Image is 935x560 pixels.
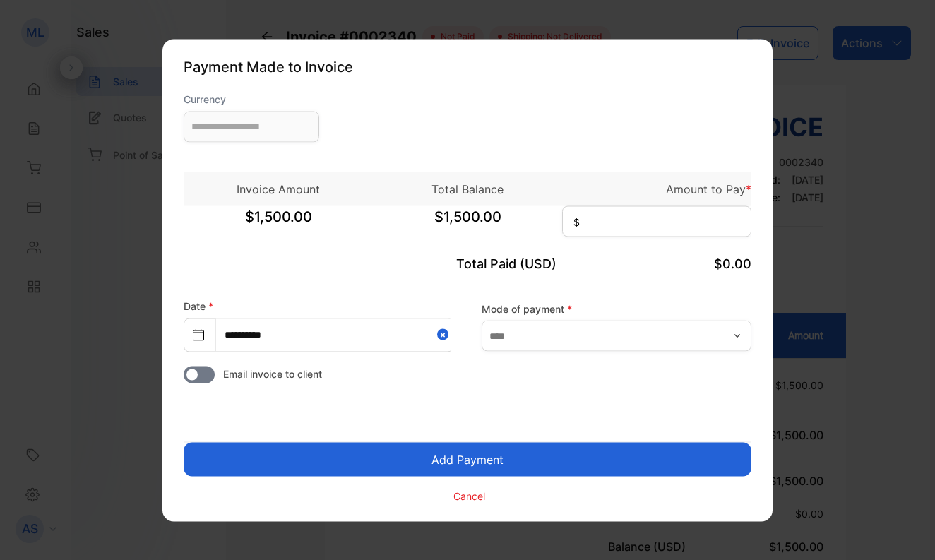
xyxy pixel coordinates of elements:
[184,180,373,197] p: Invoice Amount
[184,442,751,476] button: Add Payment
[184,205,373,241] span: $1,500.00
[562,180,751,197] p: Amount to Pay
[184,299,213,311] label: Date
[453,489,485,504] p: Cancel
[11,6,54,48] button: Open LiveChat chat widget
[184,56,751,77] p: Payment Made to Invoice
[437,318,453,350] button: Close
[573,214,580,229] span: $
[373,254,562,273] p: Total Paid (USD)
[373,180,562,197] p: Total Balance
[373,205,562,241] span: $1,500.00
[184,91,319,106] label: Currency
[714,256,751,270] span: $0.00
[223,366,322,381] span: Email invoice to client
[482,302,751,316] label: Mode of payment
